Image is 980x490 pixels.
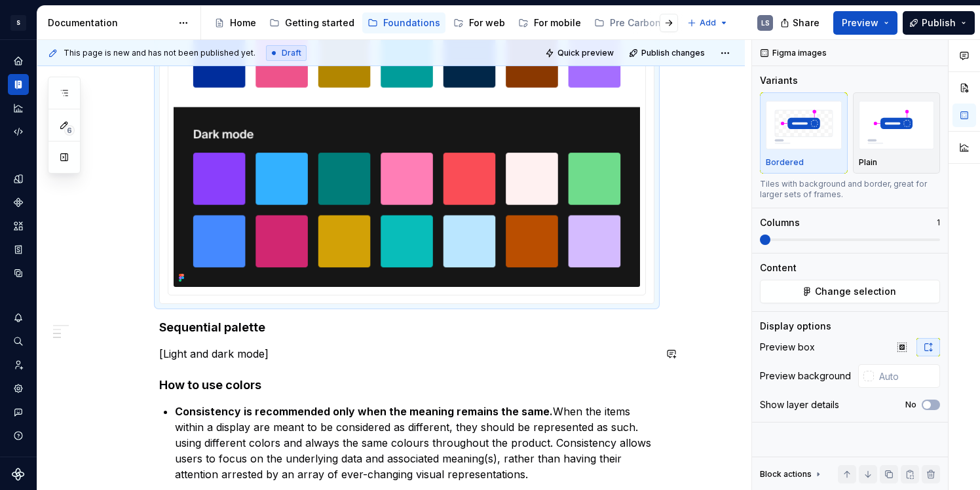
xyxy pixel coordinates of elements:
div: Tiles with background and border, great for larger sets of frames. [760,179,940,200]
a: For web [448,12,510,33]
div: Variants [760,74,798,87]
span: Draft [282,48,301,58]
a: Getting started [264,12,360,33]
button: Publish [903,11,975,35]
div: Getting started [285,16,354,29]
div: For web [469,16,505,29]
button: Share [774,11,828,35]
button: Add [683,14,732,32]
button: S [3,9,34,37]
p: Bordered [766,157,804,168]
a: Settings [8,378,29,399]
span: Quick preview [557,48,614,58]
div: Foundations [383,16,440,29]
a: For mobile [513,12,586,33]
a: Pre Carbon [589,12,681,33]
div: Block actions [760,465,823,483]
button: Change selection [760,280,940,303]
strong: Consistency is recommended only when the meaning remains the same. [175,405,553,418]
button: Preview [833,11,897,35]
button: placeholderPlain [853,92,941,174]
div: Preview box [760,341,815,354]
button: Quick preview [541,44,620,62]
svg: Supernova Logo [12,468,25,481]
a: Assets [8,216,29,236]
a: Components [8,192,29,213]
a: Storybook stories [8,239,29,260]
a: Documentation [8,74,29,95]
span: Publish changes [641,48,705,58]
p: Plain [859,157,877,168]
button: placeholderBordered [760,92,848,174]
div: Columns [760,216,800,229]
div: Pre Carbon [610,16,661,29]
div: LS [761,18,770,28]
div: Preview background [760,369,851,383]
span: Publish [922,16,956,29]
input: Auto [874,364,940,388]
img: placeholder [859,101,935,149]
div: For mobile [534,16,581,29]
button: Notifications [8,307,29,328]
span: Change selection [815,285,896,298]
a: Code automation [8,121,29,142]
a: Data sources [8,263,29,284]
button: Contact support [8,402,29,423]
a: Foundations [362,12,445,33]
a: Design tokens [8,168,29,189]
span: Add [700,18,716,28]
div: Documentation [48,16,172,29]
strong: How to use colors [159,378,261,392]
a: Analytics [8,98,29,119]
a: Home [8,50,29,71]
p: When the items within a display are meant to be considered as different, they should be represent... [175,404,654,482]
div: Display options [760,320,831,333]
span: This page is new and has not been published yet. [64,48,255,58]
span: 6 [64,125,75,136]
a: Invite team [8,354,29,375]
div: Block actions [760,469,812,480]
label: No [905,400,916,410]
div: S [10,15,26,31]
span: Preview [842,16,878,29]
strong: Sequential palette [159,320,265,334]
p: [Light and dark mode] [159,346,654,362]
img: placeholder [766,101,842,149]
span: Share [793,16,820,29]
button: Search ⌘K [8,331,29,352]
p: 1 [937,217,940,228]
button: Publish changes [625,44,711,62]
div: Show layer details [760,398,839,411]
a: Home [209,12,261,33]
div: Content [760,261,797,274]
div: Page tree [209,10,681,36]
div: Home [230,16,256,29]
